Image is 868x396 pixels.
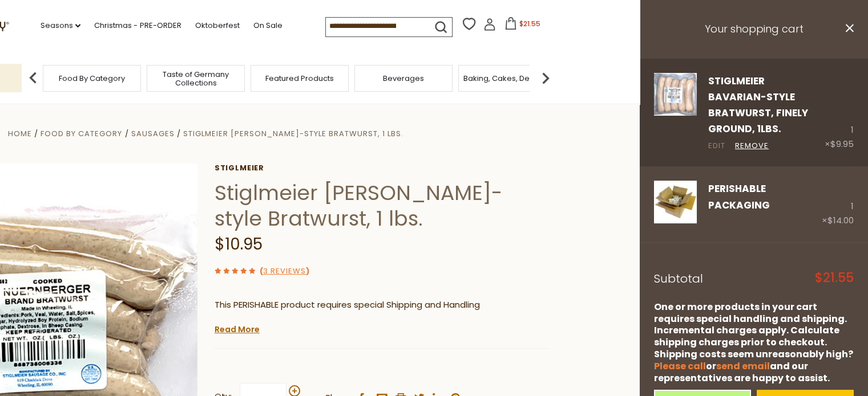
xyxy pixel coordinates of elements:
a: Sausages [131,128,175,139]
li: We will ship this product in heat-protective packaging and ice. [225,320,548,334]
p: This PERISHABLE product requires special Shipping and Handling [215,298,548,312]
a: On Sale [253,19,282,32]
a: Remove [735,140,769,152]
div: 1 × [822,181,854,227]
a: Oktoberfest [195,19,239,32]
a: Home [8,128,32,139]
a: PERISHABLE Packaging [708,182,770,211]
div: 1 × [825,73,854,152]
a: Taste of Germany Collections [150,70,241,87]
a: Edit [708,140,725,152]
a: 3 Reviews [263,266,306,277]
span: $14.00 [827,214,854,226]
a: Baking, Cakes, Desserts [463,74,552,83]
img: Stiglmeier Bavarian-style Bratwurst, finely ground, 1lbs. [654,73,697,116]
a: Stiglmeier [PERSON_NAME]-style Bratwurst, 1 lbs. [183,128,403,139]
a: Featured Products [265,74,334,83]
a: Stiglmeier [215,164,548,173]
span: ( ) [260,266,309,276]
a: PERISHABLE Packaging [654,181,697,227]
span: $21.55 [519,19,540,28]
img: PERISHABLE Packaging [654,181,697,223]
span: $9.95 [830,138,854,150]
a: Food By Category [41,128,122,139]
a: Read More [215,324,260,335]
button: $21.55 [498,17,547,34]
img: previous arrow [22,67,45,89]
a: send email [716,360,770,373]
span: $10.95 [215,233,263,255]
img: next arrow [534,67,557,89]
div: One or more products in your cart requires special handling and shipping. Incremental charges app... [654,301,854,385]
a: Please call [654,360,706,373]
span: $21.55 [815,272,854,284]
h1: Stiglmeier [PERSON_NAME]-style Bratwurst, 1 lbs. [215,180,548,231]
a: Stiglmeier Bavarian-style Bratwurst, finely ground, 1lbs. [654,73,697,152]
span: Subtotal [654,271,703,287]
a: Beverages [383,74,424,83]
a: Seasons [41,19,80,32]
a: Food By Category [59,74,125,83]
a: Christmas - PRE-ORDER [94,19,181,32]
a: Stiglmeier Bavarian-style Bratwurst, finely ground, 1lbs. [708,74,808,136]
